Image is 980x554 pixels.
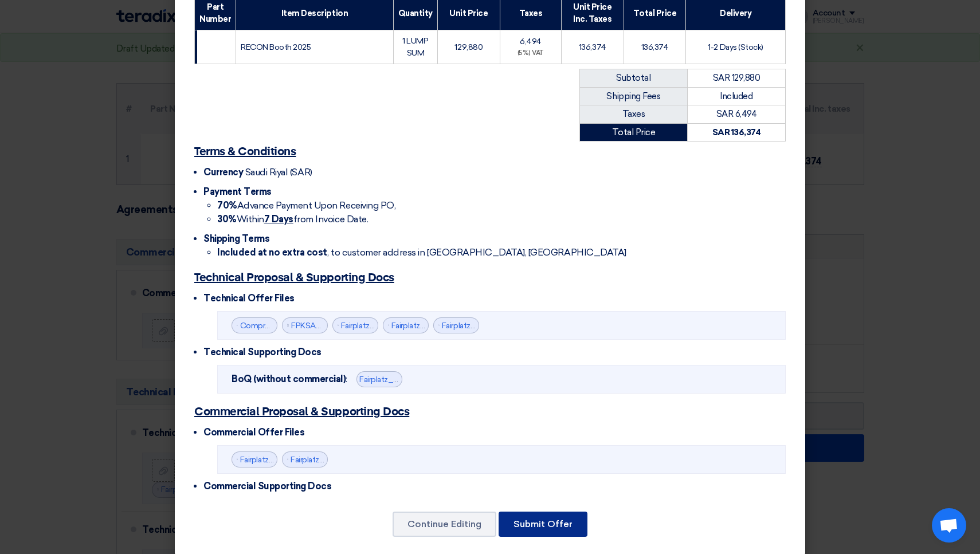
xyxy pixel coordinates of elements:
[194,406,409,418] u: Commercial Proposal & Supporting Docs
[217,246,786,260] li: , to customer address in [GEOGRAPHIC_DATA], [GEOGRAPHIC_DATA]
[217,247,327,258] strong: Included at no extra cost
[505,49,556,58] div: (5%) VAT
[217,214,368,225] span: Within from Invoice Date.
[716,109,757,119] span: SAR 6,494
[712,127,761,137] strong: SAR 136,374
[499,512,587,537] button: Submit Offer
[232,371,402,387] div: :
[393,512,496,537] button: Continue Editing
[241,42,311,52] span: RECON Booth 2025
[217,200,395,211] span: Advance Payment Upon Receiving PO,
[203,167,243,178] span: Currency
[291,455,519,465] a: Fairplatz_Quotation__Cenomi__Recon__1755727457942.pdf
[391,321,644,331] a: Fairplatz_Design_Option__Cenomi__RECON__1755377449733.pdf
[245,167,312,178] span: Saudi Riyal (SAR)
[203,186,272,197] span: Payment Terms
[232,372,346,386] b: BoQ (without commercial)
[217,200,237,211] strong: 70%
[203,293,295,304] span: Technical Offer Files
[708,42,763,52] span: 1-2 Days (Stock)
[580,69,688,88] td: Subtotal
[580,87,688,105] td: Shipping Fees
[203,347,322,357] span: Technical Supporting Docs
[641,42,669,52] span: 136,374
[720,91,752,101] span: Included
[217,214,237,225] strong: 30%
[194,146,296,158] u: Terms & Conditions
[291,321,442,331] a: FPKSA_Portfolio_Q_1755375992724.pdf
[580,105,688,124] td: Taxes
[687,69,785,88] td: SAR 129,880
[203,427,304,438] span: Commercial Offer Files
[932,508,966,543] a: Open chat
[442,321,693,331] a: Fairplatz_Design_Option__Cenomi__RECON__1755377462227.pdf
[203,233,269,244] span: Shipping Terms
[579,42,606,52] span: 136,374
[520,37,542,46] span: 6,494
[264,214,293,225] u: 7 Days
[580,123,688,142] td: Total Price
[203,481,332,492] span: Commercial Supporting Docs
[240,455,499,465] a: Fairplatz_Giveaway_Options_Cenomi__RECON__1755377483243.pdf
[454,42,483,52] span: 129,880
[194,272,394,284] u: Technical Proposal & Supporting Docs
[240,321,527,331] a: CompressedFairplatz__Portfolio_rev_May__compressed_1755375695726.pdf
[402,36,428,58] span: 1 LUMP SUM
[341,321,599,331] a: Fairplatz_Giveaway_Options_Cenomi__RECON__1755377256680.pdf
[359,375,602,384] a: Fairplatz_BOQ__Cenomi__Recon_Unpriced_1755727476797.pdf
